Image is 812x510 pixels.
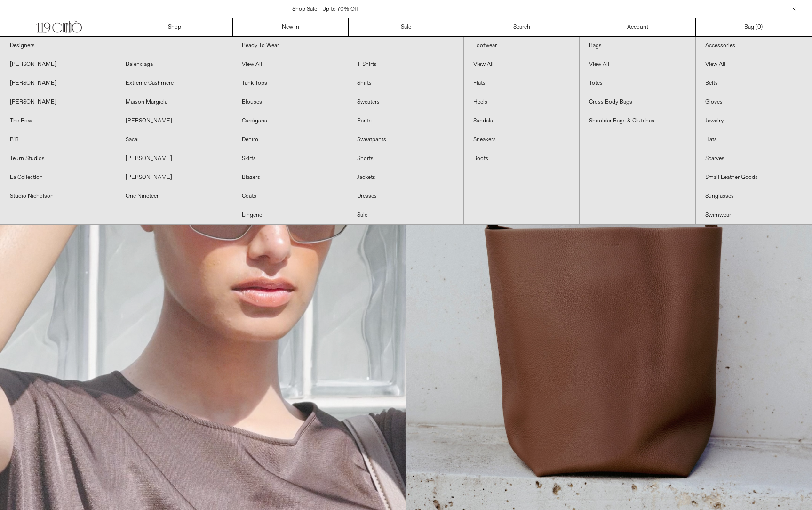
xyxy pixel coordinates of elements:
a: Coats [232,187,348,206]
a: Totes [580,74,695,93]
a: Heels [464,93,579,112]
a: Scarves [696,149,812,168]
a: Flats [464,74,579,93]
a: Sweatpants [348,130,463,149]
a: Gloves [696,93,812,112]
a: Studio Nicholson [0,187,116,206]
a: [PERSON_NAME] [0,93,116,112]
a: [PERSON_NAME] [0,74,116,93]
a: View All [464,55,579,74]
a: Footwear [464,37,579,55]
a: Accessories [696,37,812,55]
a: Balenciaga [116,55,232,74]
a: Pants [348,112,463,130]
a: Search [464,18,580,36]
a: Sandals [464,112,579,130]
a: La Collection [0,168,116,187]
a: [PERSON_NAME] [116,168,232,187]
a: Extreme Cashmere [116,74,232,93]
a: Small Leather Goods [696,168,812,187]
a: View All [696,55,812,74]
a: Boots [464,149,579,168]
a: Account [580,18,696,36]
a: [PERSON_NAME] [116,112,232,130]
a: New In [233,18,349,36]
a: Sunglasses [696,187,812,206]
a: T-Shirts [348,55,463,74]
a: [PERSON_NAME] [0,55,116,74]
a: Designers [0,37,232,55]
a: Sale [348,206,463,225]
a: View All [580,55,695,74]
a: [PERSON_NAME] [116,149,232,168]
a: Shop Sale - Up to 70% Off [292,6,358,13]
a: Shirts [348,74,463,93]
a: R13 [0,130,116,149]
a: Jackets [348,168,463,187]
a: Bags [580,37,695,55]
a: Hats [696,130,812,149]
a: Maison Margiela [116,93,232,112]
a: Ready To Wear [232,37,464,55]
a: Blouses [232,93,348,112]
span: 0 [757,24,761,31]
a: Bag () [696,18,812,36]
a: Shop [117,18,233,36]
a: Sweaters [348,93,463,112]
a: Teurn Studios [0,149,116,168]
a: Dresses [348,187,463,206]
a: The Row [0,112,116,130]
a: Swimwear [696,206,812,225]
a: Shorts [348,149,463,168]
a: Lingerie [232,206,348,225]
span: ) [757,23,763,32]
a: Belts [696,74,812,93]
a: Shoulder Bags & Clutches [580,112,695,130]
a: Tank Tops [232,74,348,93]
a: Sacai [116,130,232,149]
a: Cardigans [232,112,348,130]
a: Cross Body Bags [580,93,695,112]
a: Jewelry [696,112,812,130]
a: Skirts [232,149,348,168]
a: Sale [349,18,464,36]
a: View All [232,55,348,74]
a: One Nineteen [116,187,232,206]
a: Denim [232,130,348,149]
a: Sneakers [464,130,579,149]
a: Blazers [232,168,348,187]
